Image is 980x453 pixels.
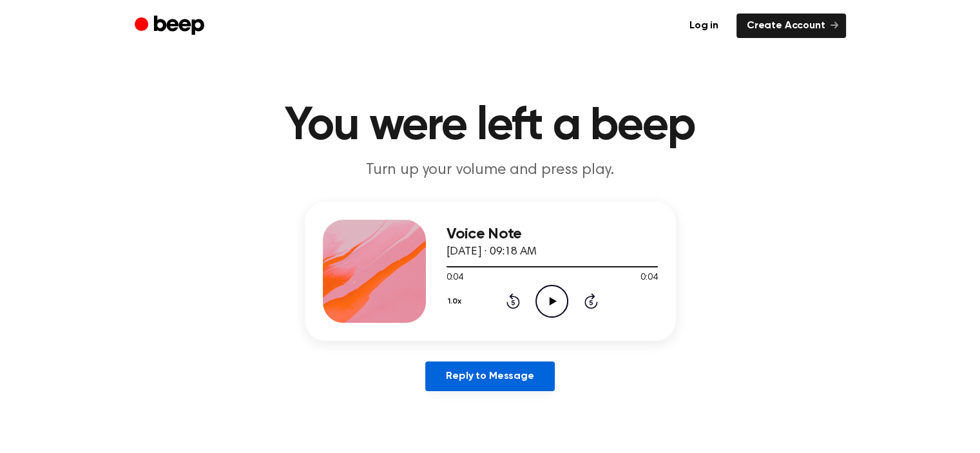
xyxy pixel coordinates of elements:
[447,246,537,258] span: [DATE] · 09:18 AM
[160,103,820,149] h1: You were left a beep
[640,271,657,285] span: 0:04
[736,14,846,38] a: Create Account
[243,160,738,181] p: Turn up your volume and press play.
[447,291,466,313] button: 1.0x
[135,14,207,39] a: Beep
[679,14,729,38] a: Log in
[447,226,658,243] h3: Voice Note
[447,271,463,285] span: 0:04
[425,361,554,391] a: Reply to Message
